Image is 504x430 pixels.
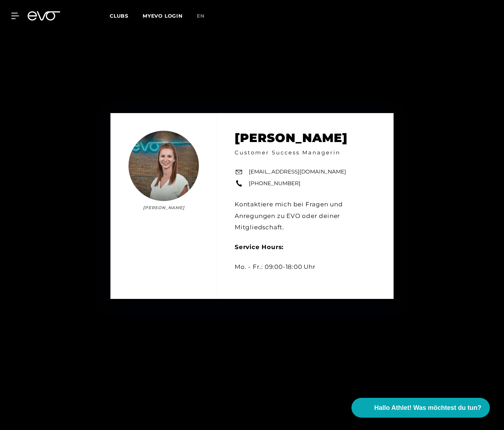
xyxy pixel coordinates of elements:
a: MYEVO LOGIN [143,13,183,19]
span: Hallo Athlet! Was möchtest du tun? [374,403,481,413]
a: [EMAIL_ADDRESS][DOMAIN_NAME] [249,168,346,176]
a: en [197,12,213,20]
span: en [197,13,205,19]
button: Hallo Athlet! Was möchtest du tun? [351,398,490,418]
a: [PHONE_NUMBER] [249,179,300,187]
span: Clubs [110,13,128,19]
a: Clubs [110,12,143,19]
